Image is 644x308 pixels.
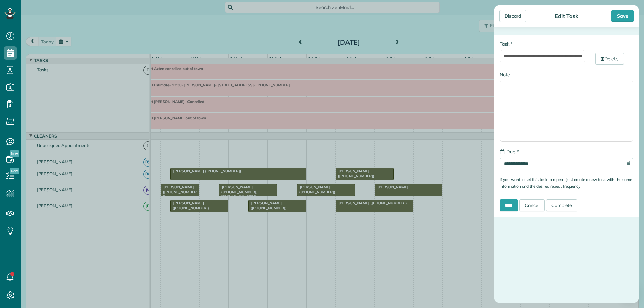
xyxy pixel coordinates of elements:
div: Edit Task [553,13,580,19]
label: Task [500,41,512,47]
span: New [10,168,19,174]
small: If you want to set this task to repeat, just create a new task with the same information and the ... [500,177,632,189]
span: New [10,150,19,157]
a: Complete [546,199,578,211]
div: Discard [499,10,526,22]
div: Save [611,10,634,22]
a: Delete [595,53,624,65]
label: Note [500,71,510,78]
a: Cancel [519,199,545,211]
label: Due [500,148,519,155]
